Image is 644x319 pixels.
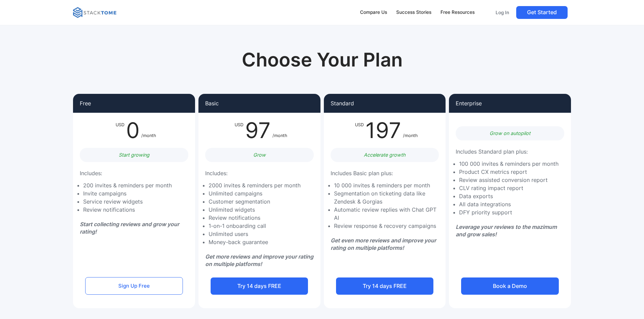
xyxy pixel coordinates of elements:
[215,49,430,71] h1: Choose Your Plan
[461,277,558,295] a: Book a Demo
[253,152,266,158] em: Grow
[83,206,172,214] li: Review notifications
[459,168,558,176] li: Product CX metrics report
[459,200,558,208] li: All data integrations
[209,181,301,189] li: 2000 invites & reminders per month
[456,223,557,238] em: Leverage your reviews to the mazimum and grow sales!
[336,277,433,295] a: Try 14 days FREE
[459,208,558,216] li: DFY priority support
[516,6,568,19] a: Get Started
[364,152,406,158] em: Accelerate growth
[496,9,509,16] p: Log In
[490,130,530,136] em: Grow on autopilot
[205,253,313,267] em: Get more reviews and improve your rating on multiple platforms!
[83,189,172,197] li: Invite campaigns
[119,152,149,158] em: Start growing
[403,119,418,141] div: /month
[334,189,443,206] li: Segmentation on ticketing data like Zendesk & Gorgias
[364,119,403,141] div: 197
[209,238,301,246] li: Money-back guarantee
[331,101,354,106] p: Standard
[459,176,558,184] li: Review assisted conversion report
[209,214,301,222] li: Review notifications
[243,119,272,141] div: 97
[80,101,91,106] p: Free
[456,147,528,156] p: Includes Standard plan plus:
[491,6,514,19] a: Log In
[334,206,443,222] li: Automatic review replies with Chat GPT AI
[141,119,156,141] div: /month
[205,169,228,178] p: Includes:
[209,230,301,238] li: Unlimited users
[235,119,243,141] div: USD
[83,181,172,189] li: 200 invites & reminders per month
[459,184,558,192] li: CLV rating impact report
[272,119,287,141] div: /month
[393,5,434,20] a: Success Stories
[440,9,475,16] div: Free Resources
[459,192,558,200] li: Data exports
[355,119,364,141] div: USD
[211,277,308,295] a: Try 14 days FREE
[80,169,102,178] p: Includes:
[124,119,141,141] div: 0
[396,9,431,16] div: Success Stories
[116,119,124,141] div: USD
[83,197,172,206] li: Service review widgets
[209,189,301,197] li: Unlimited campaigns
[85,277,183,295] a: Sign Up Free
[209,222,301,230] li: 1-on-1 onboarding call
[456,101,482,106] p: Enterprise
[334,222,443,230] li: Review response & recovery campaigns
[437,5,478,20] a: Free Resources
[209,197,301,206] li: Customer segmentation
[205,101,219,106] p: Basic
[331,237,436,251] em: Get even more reviews and improve your rating on multiple platforms!
[331,169,393,178] p: Includes Basic plan plus:
[334,181,443,189] li: 10 000 invites & reminders per month
[209,206,301,214] li: Unlimited widgets
[360,9,387,16] div: Compare Us
[459,160,558,168] li: 100 000 invites & reminders per month
[357,5,390,20] a: Compare Us
[80,221,179,235] em: Start collecting reviews and grow your rating!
